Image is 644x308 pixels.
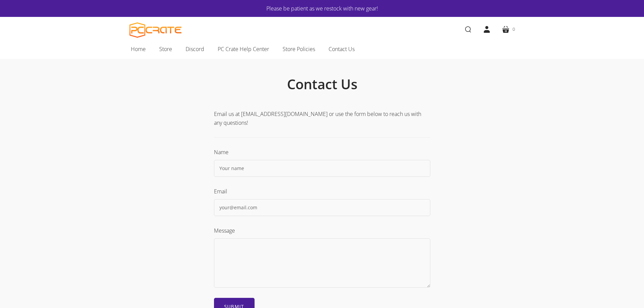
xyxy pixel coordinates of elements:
[119,42,525,59] nav: Main navigation
[496,20,520,39] a: 0
[322,42,361,56] a: Contact Us
[214,227,235,234] label: Message
[211,42,276,56] a: PC Crate Help Center
[214,160,430,177] input: Your name
[152,42,179,56] a: Store
[214,188,227,195] label: Email
[186,45,204,53] span: Discord
[329,45,355,53] span: Contact Us
[129,22,182,38] a: PC CRATE
[214,199,430,216] input: your@email.com
[179,42,211,56] a: Discord
[214,110,430,127] p: Email us at [EMAIL_ADDRESS][DOMAIN_NAME] or use the form below to reach us with any questions!
[131,45,146,53] span: Home
[512,26,515,33] span: 0
[218,45,269,53] span: PC Crate Help Center
[150,4,495,13] a: Please be patient as we restock with new gear!
[276,42,322,56] a: Store Policies
[283,45,315,53] span: Store Policies
[124,42,152,56] a: Home
[160,76,484,93] h1: Contact Us
[214,148,229,156] label: Name
[159,45,172,53] span: Store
